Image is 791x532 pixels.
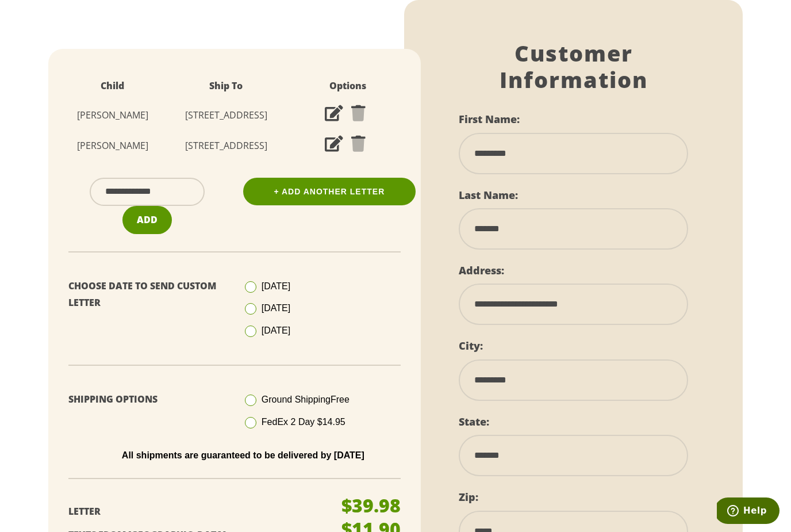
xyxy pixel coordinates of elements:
p: Choose Date To Send Custom Letter [68,278,226,311]
span: FedEx 2 Day $14.95 [262,417,345,427]
span: [DATE] [262,326,290,335]
td: [STREET_ADDRESS] [165,131,287,161]
p: $39.98 [341,496,401,515]
label: City: [459,339,483,353]
p: Shipping Options [68,391,226,408]
label: First Name: [459,112,520,126]
p: All shipments are guaranteed to be delivered by [DATE] [77,450,409,461]
span: [DATE] [262,303,290,313]
td: [STREET_ADDRESS] [165,100,287,131]
a: + Add Another Letter [243,178,416,205]
td: [PERSON_NAME] [60,131,165,161]
th: Ship To [165,72,287,100]
th: Options [287,72,409,100]
span: Free [331,395,350,404]
label: Zip: [459,490,478,504]
span: Ground Shipping [262,395,350,404]
td: [PERSON_NAME] [60,100,165,131]
span: [DATE] [262,281,290,291]
label: Last Name: [459,188,518,202]
th: Child [60,72,165,100]
label: State: [459,415,489,428]
span: Add [137,213,158,226]
label: Address: [459,263,504,277]
button: Add [122,206,172,234]
iframe: Opens a widget where you can find more information [717,497,780,526]
p: Letter [68,503,343,520]
h1: Customer Information [459,40,688,93]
